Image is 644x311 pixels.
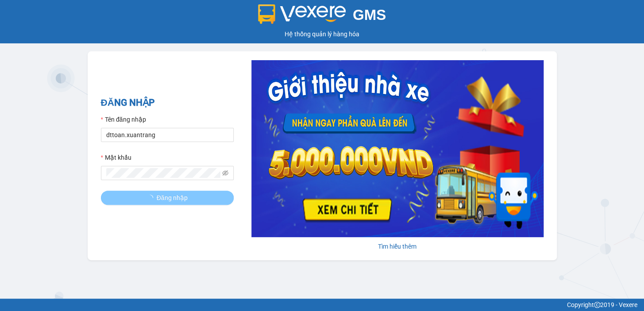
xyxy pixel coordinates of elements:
[106,168,220,178] input: Mật khẩu
[147,195,157,201] span: loading
[251,242,544,251] div: Tìm hiểu thêm
[7,300,637,310] div: Copyright 2019 - Vexere
[101,96,234,110] h2: ĐĂNG NHẬP
[594,302,600,308] span: copyright
[101,128,234,142] input: Tên đăng nhập
[2,29,642,39] div: Hệ thống quản lý hàng hóa
[258,4,346,24] img: logo 2
[157,193,188,203] span: Đăng nhập
[101,153,131,162] label: Mật khẩu
[101,191,234,205] button: Đăng nhập
[222,170,228,176] span: eye-invisible
[353,7,386,23] span: GMS
[258,13,386,20] a: GMS
[101,115,146,124] label: Tên đăng nhập
[251,60,544,237] img: banner-0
